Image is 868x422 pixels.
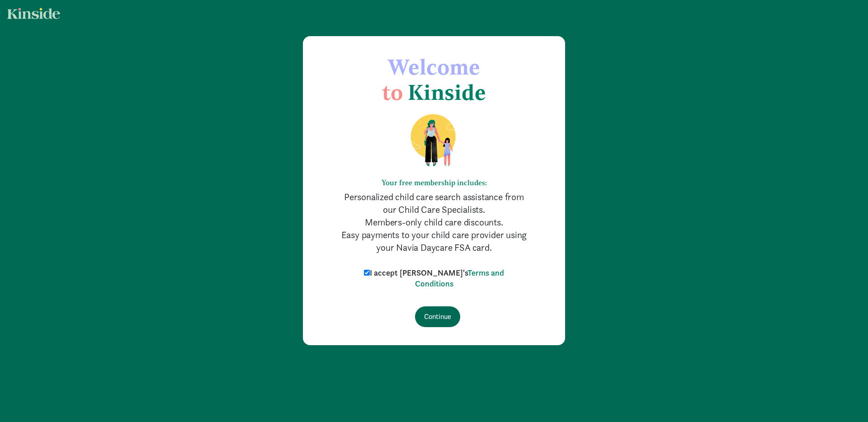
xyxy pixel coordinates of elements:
input: Continue [415,306,460,327]
span: Kinside [408,79,486,105]
label: I accept [PERSON_NAME]'s [362,267,506,289]
a: Terms and Conditions [415,267,505,289]
img: light.svg [7,8,60,19]
span: to [382,79,403,105]
h6: Your free membership includes: [339,178,529,187]
p: Easy payments to your child care provider using your Navia Daycare FSA card. [339,229,529,254]
input: I accept [PERSON_NAME]'sTerms and Conditions [364,270,370,276]
p: Members-only child care discounts. [339,216,529,229]
img: illustration-mom-daughter.png [400,113,469,168]
p: Personalized child care search assistance from our Child Care Specialists. [339,191,529,216]
span: Welcome [388,54,480,80]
